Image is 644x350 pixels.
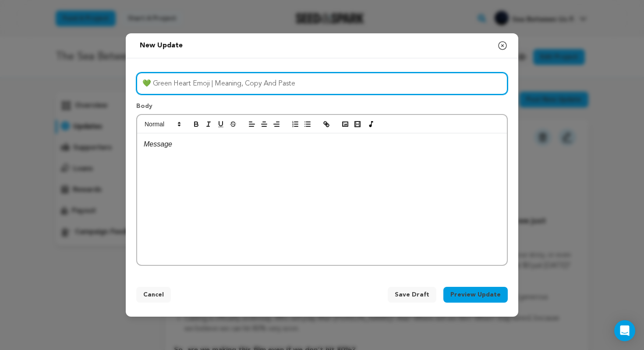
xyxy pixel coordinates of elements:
[443,287,508,303] button: Preview Update
[136,72,508,95] input: Title
[388,287,436,303] button: Save Draft
[136,102,508,114] p: Body
[140,42,183,49] span: New update
[614,320,635,341] div: Open Intercom Messenger
[395,290,429,299] span: Save Draft
[136,287,171,303] button: Cancel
